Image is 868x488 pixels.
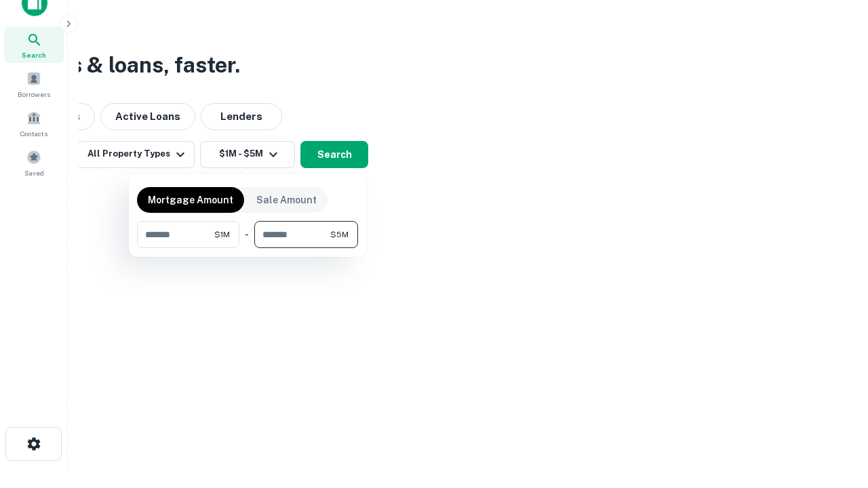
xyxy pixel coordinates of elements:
[800,380,868,445] iframe: Chat Widget
[148,192,233,207] p: Mortgage Amount
[330,228,349,241] span: $5M
[245,221,249,248] div: -
[256,192,317,207] p: Sale Amount
[214,228,230,241] span: $1M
